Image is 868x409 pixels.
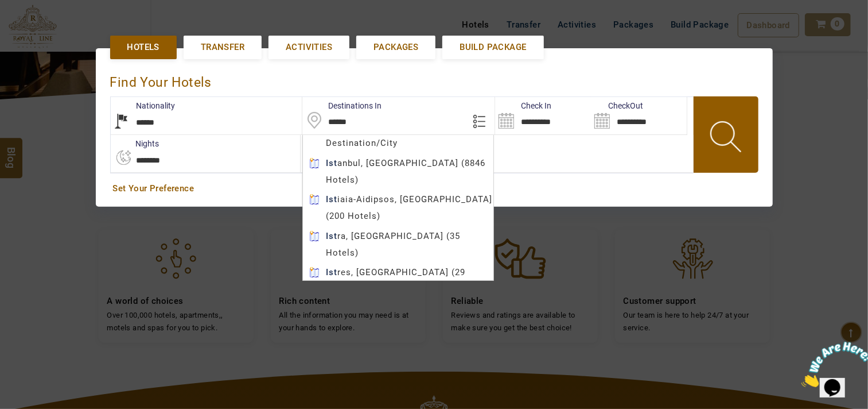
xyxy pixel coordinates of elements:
[303,228,493,261] div: ra, [GEOGRAPHIC_DATA] (35 Hotels)
[326,194,337,204] b: Ist
[326,158,337,168] b: Ist
[442,36,543,59] a: Build Package
[326,231,337,241] b: Ist
[303,191,493,225] div: iaia-Aidipsos, [GEOGRAPHIC_DATA] (200 Hotels)
[201,41,244,53] span: Transfer
[268,36,349,59] a: Activities
[302,100,382,111] label: Destinations In
[286,41,332,53] span: Activities
[460,41,526,53] span: Build Package
[111,100,176,111] label: Nationality
[495,100,551,111] label: Check In
[356,36,435,59] a: Packages
[110,138,159,149] label: nights
[797,337,868,392] iframe: chat widget
[110,63,758,97] div: Find Your Hotels
[5,5,76,50] img: Chat attention grabber
[373,41,418,53] span: Packages
[303,155,493,188] div: anbul, [GEOGRAPHIC_DATA] (8846 Hotels)
[110,36,177,59] a: Hotels
[495,97,591,134] input: Search
[303,135,493,152] div: Destination/City
[113,183,756,195] a: Set Your Preference
[303,264,493,298] div: res, [GEOGRAPHIC_DATA] (29 Hotels)
[591,97,687,134] input: Search
[591,100,643,111] label: CheckOut
[127,41,159,53] span: Hotels
[301,138,352,149] label: Rooms
[184,36,262,59] a: Transfer
[326,267,337,277] b: Ist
